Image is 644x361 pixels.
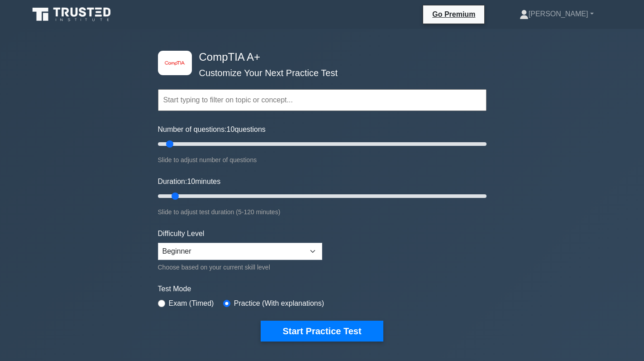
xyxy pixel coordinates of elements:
[261,321,383,342] button: Start Practice Test
[158,89,487,111] input: Start typing to filter on topic or concept...
[196,51,442,64] h4: CompTIA A+
[427,9,481,20] a: Go Premium
[158,228,205,239] label: Difficulty Level
[158,284,487,294] label: Test Mode
[234,298,324,309] label: Practice (With explanations)
[158,124,266,135] label: Number of questions: questions
[158,207,487,217] div: Slide to adjust test duration (5-120 minutes)
[158,154,487,165] div: Slide to adjust number of questions
[498,5,615,23] a: [PERSON_NAME]
[158,262,322,273] div: Choose based on your current skill level
[187,178,195,185] span: 10
[227,125,235,133] span: 10
[158,176,221,187] label: Duration: minutes
[169,298,214,309] label: Exam (Timed)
